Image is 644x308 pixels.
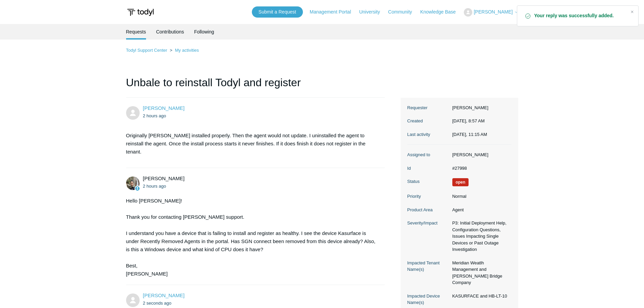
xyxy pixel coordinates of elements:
dd: [PERSON_NAME] [449,104,511,111]
dd: P3: Initial Deployment Help, Configuration Questions, Issues Impacting Single Devices or Past Out... [449,220,511,253]
span: Ricky Nelson [143,105,185,111]
dd: #27998 [449,165,511,172]
time: 09/09/2025, 11:15 [143,301,172,306]
button: [PERSON_NAME] [464,8,518,17]
a: Management Portal [310,8,358,16]
li: My activities [168,48,199,53]
h1: Unbale to reinstall Todyl and register [126,74,385,98]
strong: Your reply was successfully added. [534,13,625,19]
dd: Agent [449,207,511,213]
a: [PERSON_NAME] [143,105,185,111]
a: Knowledge Base [420,8,462,16]
dd: Normal [449,193,511,200]
img: Todyl Support Center Help Center home page [126,6,155,19]
dd: [PERSON_NAME] [449,151,511,158]
li: Todyl Support Center [126,48,169,53]
a: My activities [175,48,199,53]
time: 09/09/2025, 09:08 [143,184,166,189]
time: 09/09/2025, 08:57 [452,118,485,123]
a: Submit a Request [252,6,303,18]
div: Close [627,7,637,17]
a: Todyl Support Center [126,48,167,53]
dt: Status [407,178,449,185]
dd: Meridian Weatlh Management and [PERSON_NAME] Bridge Company [449,260,511,286]
span: Michael Tjader [143,175,185,181]
p: Originally [PERSON_NAME] installed properly. Then the agent would not update. I uninstalled the a... [126,132,378,156]
dt: Id [407,165,449,172]
dt: Impacted Device Name(s) [407,293,449,306]
li: Requests [126,24,146,40]
dt: Assigned to [407,151,449,158]
span: We are working on a response for you [452,178,469,186]
dt: Product Area [407,207,449,213]
dt: Requester [407,104,449,111]
time: 09/09/2025, 11:15 [452,132,487,137]
span: Ricky Nelson [143,292,185,298]
dd: KASURFACE and HB-LT-10 [449,293,511,300]
a: [PERSON_NAME] [143,292,185,298]
time: 09/09/2025, 08:57 [143,113,166,118]
dt: Created [407,118,449,124]
dt: Last activity [407,131,449,138]
dt: Priority [407,193,449,200]
dt: Severity/Impact [407,220,449,227]
span: [PERSON_NAME] [474,9,512,15]
a: Contributions [156,24,184,40]
a: University [359,8,386,16]
a: Following [194,24,214,40]
dt: Impacted Tenant Name(s) [407,260,449,273]
a: Community [388,8,419,16]
div: Hello [PERSON_NAME]! Thank you for contacting [PERSON_NAME] support. I understand you have a devi... [126,197,378,278]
